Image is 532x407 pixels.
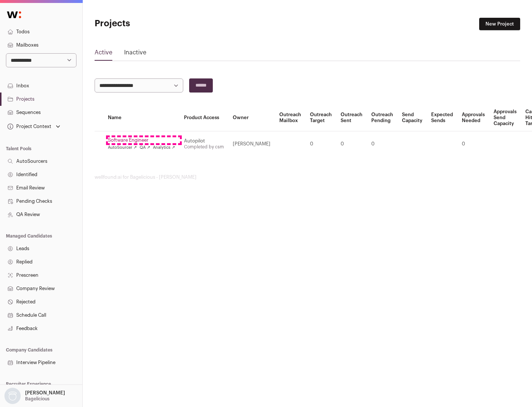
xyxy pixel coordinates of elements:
[153,145,175,151] a: Analytics ↗
[457,131,489,157] td: 0
[336,104,367,131] th: Outreach Sent
[25,390,65,396] p: [PERSON_NAME]
[275,104,306,131] th: Outreach Mailbox
[3,388,66,404] button: Open dropdown
[479,18,520,30] a: New Project
[108,137,175,143] a: Software Engineer
[398,104,427,131] th: Send Capacity
[4,388,21,404] img: nopic.png
[228,131,275,157] td: [PERSON_NAME]
[6,124,51,129] div: Project Context
[25,396,50,402] p: Bagelicious
[103,104,180,131] th: Name
[228,104,275,131] th: Owner
[124,48,146,60] a: Inactive
[367,104,398,131] th: Outreach Pending
[367,131,398,157] td: 0
[95,18,236,30] h1: Projects
[95,174,520,180] footer: wellfound:ai for Bagelicious - [PERSON_NAME]
[306,131,336,157] td: 0
[3,7,25,22] img: Wellfound
[140,145,150,151] a: QA ↗
[457,104,489,131] th: Approvals Needed
[336,131,367,157] td: 0
[95,48,112,60] a: Active
[108,145,137,151] a: AutoSourcer ↗
[6,121,62,132] button: Open dropdown
[427,104,457,131] th: Expected Sends
[489,104,521,131] th: Approvals Send Capacity
[184,138,224,144] div: Autopilot
[306,104,336,131] th: Outreach Target
[184,145,224,149] a: Completed by csm
[180,104,228,131] th: Product Access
